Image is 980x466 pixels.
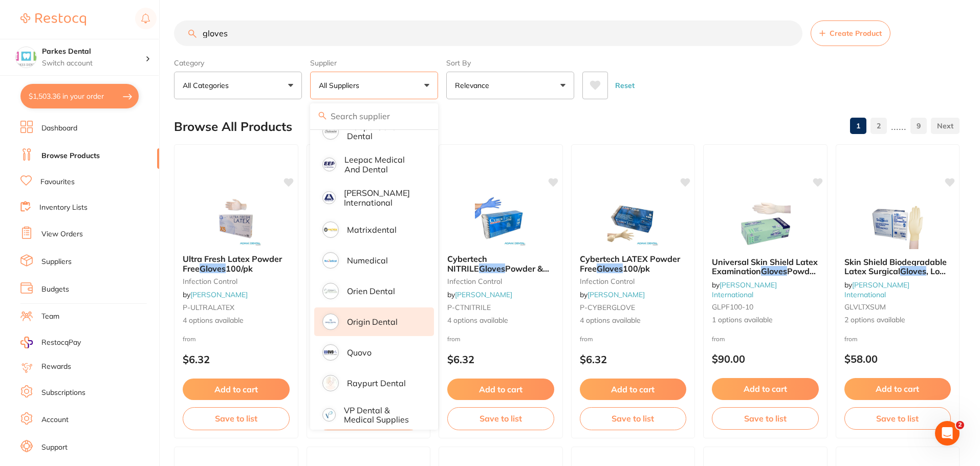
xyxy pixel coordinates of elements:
[174,58,302,68] label: Category
[20,8,86,31] a: Restocq Logo
[580,277,687,285] small: infection control
[41,257,72,267] a: Suppliers
[347,225,397,234] p: Matrixdental
[612,72,638,99] button: Reset
[712,353,819,365] p: $90.00
[580,379,687,400] button: Add to cart
[183,379,290,400] button: Add to cart
[174,20,802,46] input: Search Products
[347,286,395,296] p: Orien dental
[844,353,951,365] p: $58.00
[447,379,554,400] button: Add to cart
[41,123,77,134] a: Dashboard
[580,407,687,430] button: Save to list
[319,80,363,91] p: All Suppliers
[174,120,292,134] h2: Browse All Products
[587,290,645,299] a: [PERSON_NAME]
[844,280,909,299] a: [PERSON_NAME] International
[935,421,960,446] iframe: Intercom live chat
[324,284,337,298] img: Orien dental
[20,13,86,26] img: Restocq Logo
[200,263,226,274] em: Gloves
[580,254,680,273] span: Cybertech LATEX Powder Free
[712,257,819,276] b: Universal Skin Shield Latex Examination Gloves Powder Free AS/NZ Biodegradable Polymer Coated Tex...
[850,116,866,136] a: 1
[712,280,777,299] a: [PERSON_NAME] International
[310,72,438,99] button: All Suppliers
[347,317,398,326] p: Origin Dental
[41,312,59,322] a: Team
[580,335,593,343] span: from
[39,203,88,213] a: Inventory Lists
[183,254,282,273] span: Ultra Fresh Latex Powder Free
[446,58,574,68] label: Sort By
[830,29,882,37] span: Create Product
[580,316,687,326] span: 4 options available
[844,302,886,312] span: GLVLTXSUM
[344,155,420,174] p: Leepac Medical and Dental
[40,177,75,187] a: Favourites
[183,316,290,326] span: 4 options available
[447,277,554,285] small: infection control
[600,195,666,246] img: Cybertech LATEX Powder Free Gloves 100/pk
[761,266,787,276] em: Gloves
[447,335,461,343] span: from
[891,120,906,132] p: ......
[712,280,777,299] span: by
[580,290,645,299] span: by
[447,290,512,299] span: by
[844,257,947,276] span: Skin Shield Biodegradable Latex Surgical
[732,198,798,249] img: Universal Skin Shield Latex Examination Gloves Powder Free AS/NZ Biodegradable Polymer Coated Tex...
[712,302,753,312] span: GLPF100-10
[447,263,549,283] span: Powder & Latex Free 100/pk
[844,315,951,325] span: 2 options available
[183,407,290,430] button: Save to list
[41,442,68,453] a: Support
[41,388,85,398] a: Subscriptions
[347,122,420,141] p: Independent Dental
[712,407,819,430] button: Save to list
[324,254,337,267] img: Numedical
[324,376,337,390] img: Raypurt Dental
[41,362,71,372] a: Rewards
[712,257,818,276] span: Universal Skin Shield Latex Examination
[226,263,253,274] span: 100/pk
[203,195,269,246] img: Ultra Fresh Latex Powder Free Gloves 100/pk
[580,303,635,312] span: P-CYBERGLOVE
[41,338,81,348] span: RestocqPay
[324,125,337,138] img: Independent Dental
[811,20,890,46] button: Create Product
[447,353,554,365] p: $6.32
[347,348,372,357] p: Quovo
[447,254,487,273] span: Cybertech NITRILE
[324,193,334,203] img: Livingstone International
[623,263,650,274] span: 100/pk
[20,337,33,348] img: RestocqPay
[324,315,337,328] img: Origin Dental
[956,421,964,429] span: 2
[844,280,909,299] span: by
[174,72,302,99] button: All Categories
[447,316,554,326] span: 4 options available
[41,229,83,239] a: View Orders
[183,80,233,91] p: All Categories
[910,116,927,136] a: 9
[324,346,337,359] img: Quovo
[580,353,687,365] p: $6.32
[844,257,951,276] b: Skin Shield Biodegradable Latex Surgical Gloves, Low Powder, Sterile, Box
[183,335,196,343] span: from
[447,303,491,312] span: P-CTNITRILE
[324,159,335,170] img: Leepac Medical and Dental
[310,58,438,68] label: Supplier
[347,379,406,388] p: Raypurt Dental
[41,284,69,295] a: Budgets
[900,266,926,276] em: Gloves
[844,407,951,430] button: Save to list
[455,290,512,299] a: [PERSON_NAME]
[344,406,420,425] p: VP Dental & Medical Supplies
[41,151,100,161] a: Browse Products
[42,47,145,57] h4: Parkes Dental
[712,378,819,400] button: Add to cart
[479,263,505,274] em: Gloves
[20,84,139,108] button: $1,503.36 in your order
